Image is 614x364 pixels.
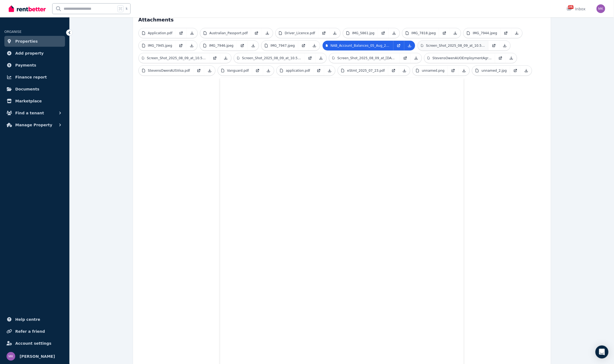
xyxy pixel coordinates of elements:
a: Open in new Tab [510,66,521,76]
span: Help centre [15,316,40,323]
a: Open in new Tab [439,28,450,38]
a: Download Attachment [511,28,522,38]
a: Download Attachment [263,66,274,76]
span: Finance report [15,74,47,80]
p: NAB_Account_Balances_05_Aug_2025_22_49_19.pdf [331,43,390,48]
a: Download Attachment [329,28,340,38]
a: Download Attachment [316,53,326,63]
a: Open in new Tab [175,41,186,51]
a: IMG_7946.jpeg [200,41,237,51]
a: NAB_Account_Balances_05_Aug_2025_22_49_19.pdf [323,41,393,51]
a: Download Attachment [399,66,410,76]
a: Download Attachment [459,66,470,76]
a: Download Attachment [411,53,422,63]
a: IMG_5861.jpg [343,28,378,38]
p: unnamed.png [422,68,445,73]
p: IMG_7818.jpeg [412,31,436,35]
a: Download Attachment [506,53,517,63]
p: IMG_7947.jpeg [271,43,295,48]
span: Manage Property [15,122,52,128]
p: Screen_Shot_2025_08_09_at_10.59.10_PM.png [242,56,301,60]
img: Maor Kirsner [7,352,15,361]
a: Download Attachment [309,41,320,51]
span: Find a tenant [15,110,44,116]
a: Open in new Tab [495,53,506,63]
span: Properties [15,38,38,45]
img: RentBetter [9,5,46,13]
span: Marketplace [15,98,42,104]
p: Australian_Passport.pdf [209,31,248,35]
span: Payments [15,62,36,68]
a: StevensOwenAUSVisa.pdf [139,66,193,76]
a: Download Attachment [404,41,415,51]
a: IMG_7944.jpeg [464,28,501,38]
a: StevensOwenAUOEmploymentAgreement.pdf [424,53,495,63]
a: Marketplace [4,96,65,106]
a: IMG_7818.jpeg [402,28,439,38]
a: Open in new Tab [378,28,389,38]
a: Open in new Tab [489,41,499,51]
a: Help centre [4,314,65,325]
a: Open in new Tab [305,53,316,63]
span: Add property [15,50,44,57]
p: Screen_Shot_2025_08_09_at_10.58.44_PM.png [147,56,206,60]
a: Refer a friend [4,326,65,337]
p: eStmt_2025_07_23.pdf [347,68,385,73]
a: Screen_Shot_2025_08_09_at_10.57.22_PM.png [418,41,489,51]
a: Download Attachment [186,41,197,51]
a: IMG_7947.jpeg [261,41,298,51]
a: Download Attachment [187,28,198,38]
a: Open in new Tab [313,66,324,76]
p: Screen_Shot_2025_08_09_at_[DATE]_PM.png [337,56,396,60]
a: Screen_Shot_2025_08_09_at_10.58.44_PM.png [139,53,209,63]
a: Open in new Tab [388,66,399,76]
p: IMG_7944.jpeg [473,31,497,35]
a: Download Attachment [204,66,215,76]
p: IMG_7946.jpeg [209,43,234,48]
button: Manage Property [4,120,65,130]
p: Driver_Licence.pdf [285,31,315,35]
a: Download Attachment [521,66,532,76]
a: Open in new Tab [319,28,329,38]
p: application.pdf [286,68,310,73]
a: Documents [4,84,65,95]
a: Download Attachment [450,28,461,38]
a: Download Attachment [389,28,400,38]
div: Inbox [567,6,586,12]
a: Download Attachment [262,28,273,38]
a: Driver_Licence.pdf [276,28,319,38]
span: [PERSON_NAME] [20,353,55,360]
div: Open Intercom Messenger [596,346,609,359]
p: unnamed_2.jpg [482,68,507,73]
img: Maor Kirsner [597,4,605,13]
a: unnamed_2.jpg [472,66,510,76]
a: Download Attachment [248,41,259,51]
span: Account settings [15,340,51,347]
a: eStmt_2025_07_23.pdf [338,66,388,76]
a: Add property [4,48,65,59]
h4: Attachments [138,13,545,24]
p: Screen_Shot_2025_08_09_at_10.57.22_PM.png [426,43,485,48]
a: Account settings [4,338,65,349]
a: Open in new Tab [251,28,262,38]
a: Finance report [4,72,65,83]
a: Download Attachment [499,41,510,51]
p: StevensOwenAUOEmploymentAgreement.pdf [433,56,492,60]
span: Refer a friend [15,328,45,335]
a: Payments [4,60,65,71]
span: ORGANISE [4,30,21,34]
a: application.pdf [277,66,313,76]
a: Screen_Shot_2025_08_09_at_10.59.10_PM.png [234,53,305,63]
span: 1353 [568,5,574,9]
a: Open in new Tab [393,41,404,51]
a: Open in new Tab [448,66,459,76]
p: IMG_5861.jpg [352,31,375,35]
button: Find a tenant [4,108,65,118]
a: Open in new Tab [176,28,187,38]
a: Vanguard.pdf [218,66,252,76]
a: IMG_7945.jpeg [139,41,176,51]
a: Open in new Tab [501,28,511,38]
a: Open in new Tab [193,66,204,76]
a: Properties [4,36,65,47]
p: Vanguard.pdf [227,68,249,73]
